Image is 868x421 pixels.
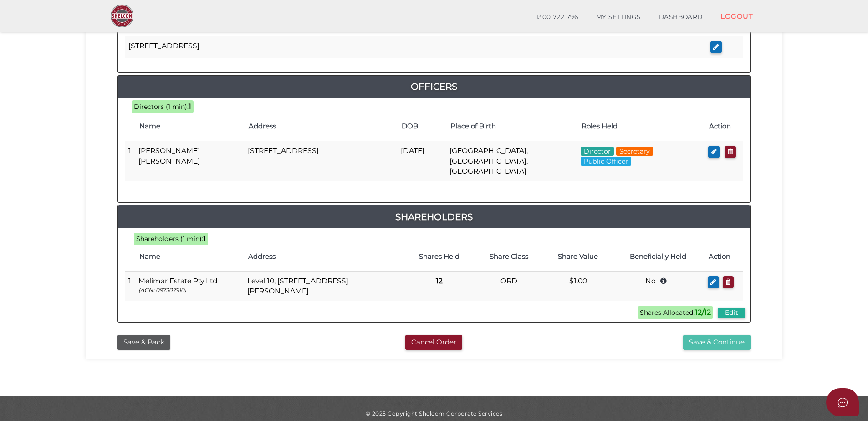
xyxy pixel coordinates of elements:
b: 1 [203,234,206,243]
span: Directors (1 min): [134,103,189,111]
a: 1300 722 796 [527,8,587,26]
h4: Place of Birth [450,123,572,130]
a: Officers [118,79,750,94]
h4: Roles Held [582,123,700,130]
h4: DOB [402,123,441,130]
h4: Beneficially Held [617,253,700,261]
h4: Address [249,123,393,130]
a: LOGOUT [711,7,762,26]
a: DASHBOARD [650,8,712,26]
h4: Share Value [548,253,608,261]
span: Shares Allocated: [638,306,713,319]
div: © 2025 Copyright Shelcom Corporate Services [92,410,776,417]
button: Edit [718,308,745,318]
td: [DATE] [397,141,446,181]
td: $1.00 [543,271,613,301]
td: [PERSON_NAME] [PERSON_NAME] [135,141,244,181]
p: (ACN: 097307910) [138,286,240,294]
td: [STREET_ADDRESS] [125,36,707,58]
h4: Address [248,253,400,261]
b: 1 [189,102,191,111]
h4: Action [709,253,739,261]
h4: Share Class [479,253,539,261]
h4: Name [139,253,239,261]
td: ORD [474,271,543,301]
h4: Shares Held [409,253,470,261]
button: Save & Continue [683,335,751,350]
span: Secretary [616,147,653,156]
span: Public Officer [581,157,631,166]
b: 12/12 [695,308,711,317]
td: [GEOGRAPHIC_DATA], [GEOGRAPHIC_DATA], [GEOGRAPHIC_DATA] [446,141,577,181]
td: No [613,271,704,301]
a: MY SETTINGS [587,8,650,26]
b: 12 [436,277,443,285]
a: Shareholders [118,210,750,224]
button: Save & Back [117,335,170,350]
td: Melimar Estate Pty Ltd [135,271,244,301]
td: 1 [125,141,135,181]
td: [STREET_ADDRESS] [244,141,397,181]
h4: Name [139,123,240,130]
td: Level 10, [STREET_ADDRESS][PERSON_NAME] [244,271,404,301]
h4: Action [709,123,739,130]
span: Director [581,147,614,156]
td: 1 [125,271,135,301]
button: Open asap [826,388,859,416]
button: Cancel Order [405,335,462,350]
span: Shareholders (1 min): [136,235,203,243]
